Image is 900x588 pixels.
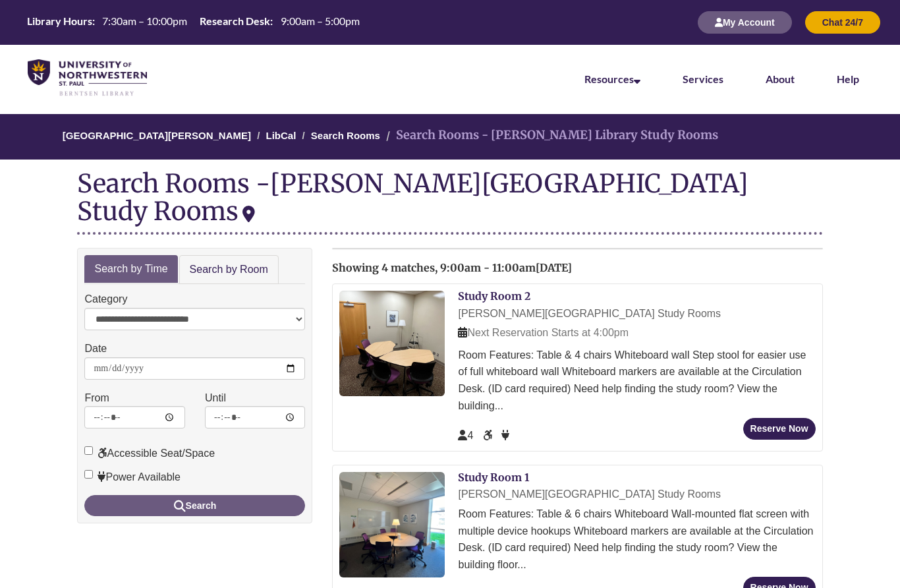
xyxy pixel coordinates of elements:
label: Accessible Seat/Space [84,445,215,462]
div: Search Rooms - [77,169,822,234]
a: Search Rooms [311,130,380,141]
img: Study Room 1 [339,472,445,577]
input: Accessible Seat/Space [84,446,93,455]
a: Study Room 1 [458,471,529,484]
span: The capacity of this space [458,430,473,441]
button: Chat 24/7 [805,11,880,34]
div: Room Features: Table & 4 chairs Whiteboard wall Step stool for easier use of full whiteboard wall... [458,347,815,414]
a: My Account [698,16,792,28]
a: Study Room 2 [458,289,530,303]
img: Study Room 2 [339,291,445,396]
a: About [766,73,795,85]
label: Category [84,291,127,308]
div: [PERSON_NAME][GEOGRAPHIC_DATA] Study Rooms [458,486,815,503]
a: [GEOGRAPHIC_DATA][PERSON_NAME] [63,130,251,141]
a: LibCal [266,130,296,141]
button: My Account [698,11,792,34]
a: Chat 24/7 [805,16,880,28]
label: Until [205,390,226,407]
th: Library Hours: [22,14,97,28]
span: Next Reservation Starts at 4:00pm [458,327,629,338]
span: Accessible Seat/Space [483,430,495,441]
a: Search by Time [84,255,177,283]
button: Search [84,495,305,516]
nav: Breadcrumb [77,114,822,160]
table: Hours Today [22,14,364,30]
a: Help [837,73,859,85]
input: Power Available [84,470,93,479]
span: 9:00am – 5:00pm [281,15,360,27]
label: From [84,390,109,407]
label: Power Available [84,469,181,486]
span: 7:30am – 10:00pm [102,15,187,27]
label: Date [84,340,107,357]
a: Resources [584,73,640,85]
th: Research Desk: [194,14,275,28]
a: Services [683,73,723,85]
div: Room Features: Table & 6 chairs Whiteboard Wall-mounted flat screen with multiple device hookups ... [458,506,815,573]
div: [PERSON_NAME][GEOGRAPHIC_DATA] Study Rooms [458,305,815,322]
div: [PERSON_NAME][GEOGRAPHIC_DATA] Study Rooms [77,167,748,227]
a: Search by Room [179,255,279,285]
button: Reserve Now [743,418,816,440]
a: Hours Today [22,14,364,31]
li: Search Rooms - [PERSON_NAME] Library Study Rooms [383,126,718,145]
span: , 9:00am - 11:00am[DATE] [435,261,572,274]
img: UNWSP Library Logo [28,59,147,97]
h2: Showing 4 matches [332,262,822,274]
span: Power Available [501,430,509,441]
